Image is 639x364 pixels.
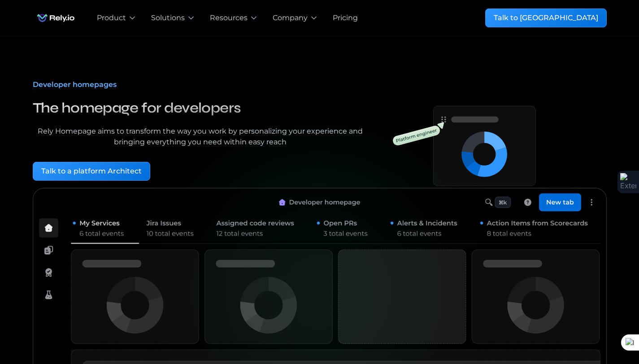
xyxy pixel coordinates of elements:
[33,126,369,147] div: Rely Homepage aims to transform the way you work by personalizing your experience and bringing ev...
[33,9,79,27] a: home
[97,13,126,23] div: Product
[494,13,598,23] div: Talk to [GEOGRAPHIC_DATA]
[33,9,79,27] img: Rely.io logo
[273,13,308,23] div: Company
[333,13,358,23] a: Pricing
[620,173,636,191] img: Extension Icon
[41,166,142,177] div: Talk to a platform Architect
[210,13,248,23] div: Resources
[33,162,150,181] a: Talk to a platform Architect
[33,97,369,119] h3: The homepage for developers
[33,79,369,90] div: Developer homepages
[485,9,607,27] a: Talk to [GEOGRAPHIC_DATA]
[383,90,606,188] a: open lightbox
[151,13,185,23] div: Solutions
